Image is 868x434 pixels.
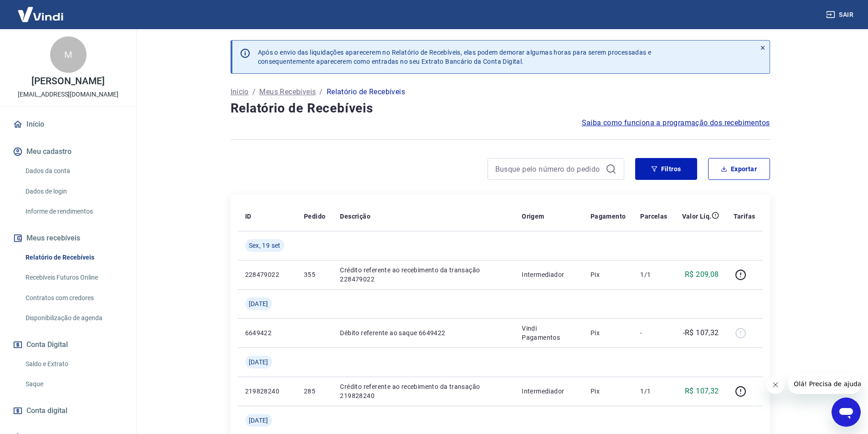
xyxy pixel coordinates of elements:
[249,357,268,367] span: [DATE]
[591,328,626,337] p: Pix
[245,328,289,337] p: 6649422
[340,328,507,337] p: Débito referente ao saque 6649422
[11,114,125,134] a: Início
[640,387,667,396] p: 1/1
[640,270,667,279] p: 1/1
[591,387,626,396] p: Pix
[18,90,118,99] p: [EMAIL_ADDRESS][DOMAIN_NAME]
[22,375,125,393] a: Saque
[22,182,125,201] a: Dados de login
[734,212,755,221] p: Tarifas
[11,335,125,355] button: Conta Digital
[11,142,125,162] button: Meu cadastro
[522,324,576,342] p: Vindi Pagamentos
[591,212,626,221] p: Pagamento
[249,416,268,425] span: [DATE]
[231,87,249,97] a: Início
[304,387,325,396] p: 285
[50,36,87,73] div: M
[319,87,323,97] p: /
[582,117,770,128] a: Saiba como funciona a programação dos recebimentos
[522,387,576,396] p: Intermediador
[22,202,125,221] a: Informe de rendimentos
[22,289,125,307] a: Contratos com credores
[340,212,370,221] p: Descrição
[766,376,785,394] iframe: Fechar mensagem
[340,382,507,400] p: Crédito referente ao recebimento da transação 219828240
[249,299,268,308] span: [DATE]
[685,386,719,397] p: R$ 107,32
[11,228,125,248] button: Meus recebíveis
[832,398,861,427] iframe: Botão para abrir a janela de mensagens
[591,270,626,279] p: Pix
[640,212,667,221] p: Parcelas
[259,87,316,97] a: Meus Recebíveis
[245,387,289,396] p: 219828240
[31,77,104,86] p: [PERSON_NAME]
[11,401,125,421] a: Conta digital
[22,248,125,267] a: Relatório de Recebíveis
[245,270,289,279] p: 228479022
[252,87,256,97] p: /
[635,158,697,180] button: Filtros
[340,266,507,284] p: Crédito referente ao recebimento da transação 228479022
[640,328,667,337] p: -
[249,241,281,250] span: Sex, 19 set
[22,355,125,373] a: Saldo e Extrato
[245,212,252,221] p: ID
[682,212,712,221] p: Valor Líq.
[26,404,67,417] span: Conta digital
[304,270,325,279] p: 355
[231,99,770,117] h4: Relatório de Recebíveis
[522,270,576,279] p: Intermediador
[22,309,125,327] a: Disponibilização de agenda
[685,269,719,280] p: R$ 209,08
[327,87,405,97] p: Relatório de Recebíveis
[788,374,861,394] iframe: Mensagem da empresa
[258,48,652,66] p: Após o envio das liquidações aparecerem no Relatório de Recebíveis, elas podem demorar algumas ho...
[683,327,719,338] p: -R$ 107,32
[22,268,125,287] a: Recebíveis Futuros Online
[522,212,544,221] p: Origem
[22,162,125,180] a: Dados da conta
[5,6,77,14] span: Olá! Precisa de ajuda?
[708,158,770,180] button: Exportar
[304,212,325,221] p: Pedido
[495,162,602,176] input: Busque pelo número do pedido
[824,6,857,23] button: Sair
[11,0,70,28] img: Vindi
